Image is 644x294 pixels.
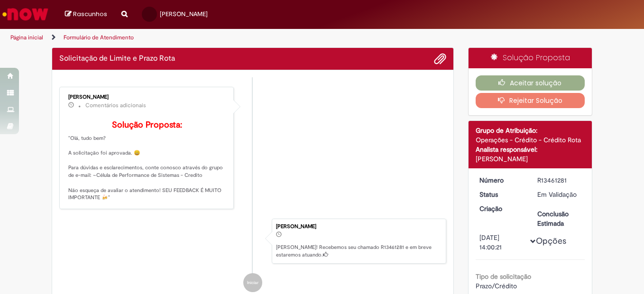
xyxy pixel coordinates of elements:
[479,233,524,252] div: [DATE] 14:00:21
[276,224,441,230] div: [PERSON_NAME]
[476,135,585,145] div: Operações - Crédito - Crédito Rota
[537,175,581,185] div: R13461281
[476,154,585,164] div: [PERSON_NAME]
[112,119,182,130] b: Solução Proposta:
[59,219,446,264] li: Artur Lacerda
[10,34,43,41] a: Página inicial
[68,120,226,202] p: "Olá, tudo bem? A solicitação foi aprovada. 😀 Para dúvidas e esclarecimentos, conte conosco atrav...
[476,75,585,91] button: Aceitar solução
[476,145,585,154] div: Analista responsável:
[472,175,531,185] dt: Número
[434,53,446,65] button: Adicionar anexos
[476,126,585,135] div: Grupo de Atribuição:
[7,29,422,46] ul: Trilhas de página
[469,48,592,68] div: Solução Proposta
[476,282,517,290] span: Prazo/Crédito
[59,55,175,63] h2: Solicitação de Limite e Prazo Rota Histórico de tíquete
[472,190,531,199] dt: Status
[85,101,146,110] small: Comentários adicionais
[65,10,107,19] a: Rascunhos
[476,93,585,108] button: Rejeitar Solução
[1,5,50,24] img: ServiceNow
[530,209,589,228] dt: Conclusão Estimada
[276,244,441,258] p: [PERSON_NAME]! Recebemos seu chamado R13461281 e em breve estaremos atuando.
[472,204,531,213] dt: Criação
[476,272,531,281] b: Tipo de solicitação
[160,10,208,18] span: [PERSON_NAME]
[73,9,107,18] span: Rascunhos
[64,34,134,41] a: Formulário de Atendimento
[68,94,226,100] div: [PERSON_NAME]
[537,190,581,199] div: Em Validação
